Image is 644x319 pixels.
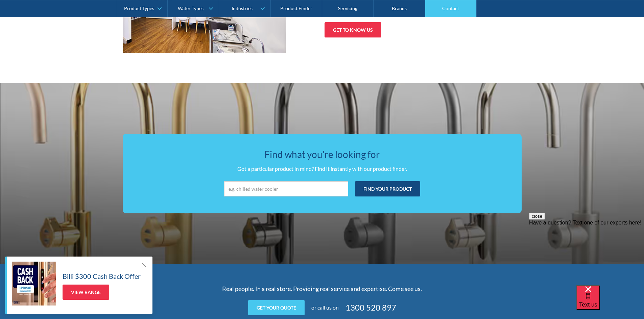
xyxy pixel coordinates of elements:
[345,301,396,314] a: 1300 520 897
[190,284,454,293] p: Real people. In a real store. Providing real service and expertise. Come see us.
[355,181,420,196] input: Find your product
[136,165,508,173] p: Got a particular product in mind? Find it instantly with our product finder.
[178,5,204,11] div: Water Types
[136,147,508,161] h3: Find what you're looking for
[311,303,339,312] div: or call us on
[232,5,253,11] div: Industries
[12,262,56,305] img: Billi $300 Cash Back Offer
[63,271,141,281] h5: Billi $300 Cash Back Offer
[576,285,644,319] iframe: podium webchat widget bubble
[63,285,109,300] a: View Range
[124,5,154,11] div: Product Types
[248,300,305,315] a: Get your quote
[325,22,381,37] a: Get to know us
[529,213,644,294] iframe: podium webchat widget prompt
[224,181,348,196] input: e.g. chilled water cooler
